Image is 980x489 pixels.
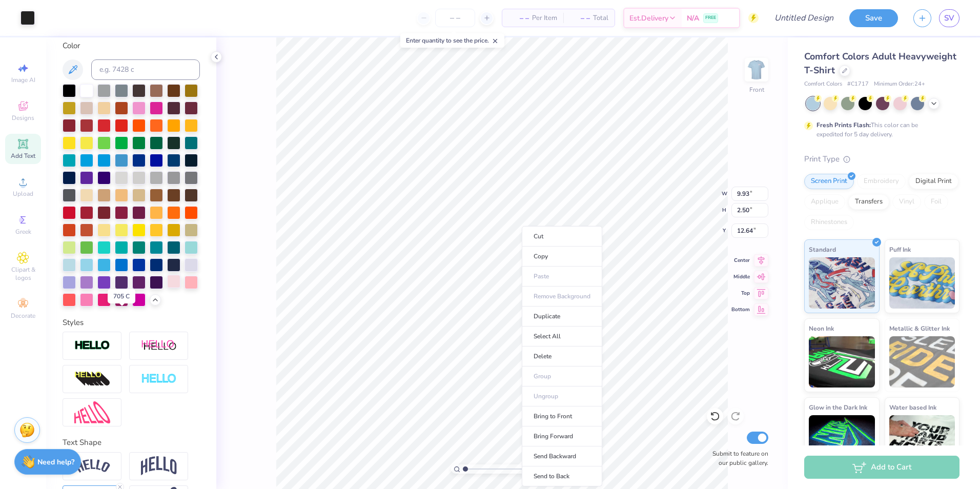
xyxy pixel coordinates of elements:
span: Est. Delivery [629,13,668,24]
img: Metallic & Glitter Ink [889,336,955,388]
span: FREE [705,14,716,22]
span: Glow in the Dark Ink [809,402,867,413]
span: Bottom [731,306,750,313]
div: Styles [63,317,200,329]
div: Text Shape [63,437,200,449]
li: Cut [522,226,602,247]
span: Decorate [11,312,35,320]
div: Transfers [848,194,889,210]
div: Enter quantity to see the price. [400,33,504,48]
img: Arc [74,459,110,473]
span: Middle [731,273,750,280]
li: Send Backward [522,446,602,466]
div: 705 C [108,289,135,303]
span: SV [944,12,954,24]
img: Stroke [74,340,110,352]
img: Shadow [141,339,177,352]
span: Minimum Order: 24 + [874,80,925,89]
button: Save [849,9,898,27]
li: Delete [522,347,602,366]
img: 3d Illusion [74,371,110,388]
span: Comfort Colors Adult Heavyweight T-Shirt [804,50,956,76]
span: Greek [15,228,31,236]
div: Print Type [804,153,959,165]
strong: Fresh Prints Flash: [816,121,871,129]
img: Water based Ink [889,415,955,466]
span: Add Text [11,152,35,160]
img: Glow in the Dark Ink [809,415,875,466]
span: Standard [809,244,836,255]
input: – – [435,9,475,27]
div: This color can be expedited for 5 day delivery. [816,120,943,139]
span: Clipart & logos [5,266,41,282]
span: – – [569,13,590,24]
li: Send to Back [522,466,602,486]
div: Screen Print [804,174,854,189]
img: Standard [809,257,875,309]
label: Submit to feature on our public gallery. [707,449,768,467]
span: Image AI [11,76,35,84]
input: Untitled Design [766,8,842,28]
span: Comfort Colors [804,80,842,89]
img: Free Distort [74,401,110,423]
div: Digital Print [909,174,958,189]
li: Duplicate [522,307,602,327]
span: Neon Ink [809,323,834,334]
span: Upload [13,190,33,198]
span: Center [731,257,750,264]
div: Rhinestones [804,215,854,230]
img: Arch [141,456,177,476]
span: N/A [687,13,699,24]
span: Water based Ink [889,402,936,413]
img: Puff Ink [889,257,955,309]
input: e.g. 7428 c [91,59,200,80]
div: Vinyl [892,194,921,210]
img: Negative Space [141,373,177,385]
a: SV [939,9,959,27]
span: Total [593,13,608,24]
div: Embroidery [857,174,906,189]
strong: Need help? [37,457,74,467]
div: Foil [924,194,948,210]
li: Select All [522,327,602,347]
span: Metallic & Glitter Ink [889,323,950,334]
span: Per Item [532,13,557,24]
span: Designs [12,114,34,122]
div: Front [749,85,764,94]
img: Front [746,59,767,80]
span: – – [508,13,529,24]
li: Bring Forward [522,426,602,446]
div: Color [63,40,200,52]
div: Applique [804,194,845,210]
li: Bring to Front [522,406,602,426]
span: Puff Ink [889,244,911,255]
span: # C1717 [847,80,869,89]
li: Copy [522,247,602,267]
img: Neon Ink [809,336,875,388]
span: Top [731,290,750,297]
